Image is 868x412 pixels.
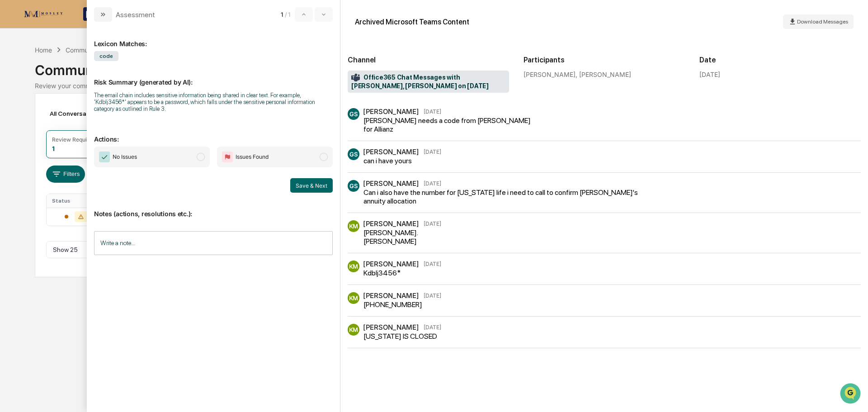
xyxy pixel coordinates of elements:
[363,291,419,300] div: [PERSON_NAME]
[424,260,441,267] time: Tuesday, September 23, 2025 at 3:56:34 PM
[424,180,441,187] time: Tuesday, September 23, 2025 at 3:55:42 PM
[116,10,155,19] div: Assessment
[355,18,469,26] div: Archived Microsoft Teams Content
[363,260,419,268] div: [PERSON_NAME]
[363,269,438,277] div: Kdblj3456*
[90,153,109,160] span: Pylon
[113,152,137,161] span: No Issues
[699,71,720,78] div: [DATE]
[9,19,165,33] p: How can we help?
[424,292,441,299] time: Tuesday, September 23, 2025 at 3:57:07 PM
[94,29,333,47] div: Lexicon Matches:
[348,148,359,160] div: GS
[363,179,419,188] div: [PERSON_NAME]
[52,136,95,143] div: Review Required
[783,14,854,29] button: Download Messages
[99,152,110,162] img: Checkmark
[363,147,419,156] div: [PERSON_NAME]
[75,114,112,123] span: Attestations
[62,110,116,127] a: 🗄️Attestations
[363,156,438,165] div: can i have yours
[22,8,65,20] img: logo
[94,67,333,86] p: Risk Summary (generated by AI):
[35,55,833,78] div: Communications Archive
[66,46,139,54] div: Communications Archive
[18,114,58,123] span: Preclearance
[46,106,114,121] div: All Conversations
[66,115,73,122] div: 🗄️
[348,56,509,64] h2: Channel
[64,153,109,160] a: Powered byPylon
[363,323,419,331] div: [PERSON_NAME]
[18,131,57,140] span: Data Lookup
[154,72,165,83] button: Start new chat
[363,107,419,116] div: [PERSON_NAME]
[351,73,505,90] span: Office365 Chat Messages with [PERSON_NAME], [PERSON_NAME] on [DATE]
[236,152,269,161] span: Issues Found
[348,324,359,336] div: KM
[363,300,438,309] div: [PHONE_NUMBER]
[363,219,419,228] div: [PERSON_NAME]
[797,19,848,25] span: Download Messages
[47,194,106,208] th: Status
[290,178,333,193] button: Save & Next
[5,110,62,127] a: 🖐️Preclearance
[363,116,535,133] div: [PERSON_NAME] needs a code from [PERSON_NAME] for Allianz
[9,132,16,139] div: 🔎
[94,92,333,112] div: The email chain includes sensitive information being shared in clear text. For example, 'Kdblj345...
[94,51,118,61] span: code
[524,71,685,78] div: [PERSON_NAME], [PERSON_NAME]
[94,124,333,143] p: Actions:
[524,56,685,64] h2: Participants
[363,228,462,246] div: [PERSON_NAME].[PERSON_NAME]
[424,108,441,115] time: Tuesday, September 23, 2025 at 3:38:34 PM
[363,332,438,341] div: [US_STATE] IS CLOSED
[35,46,52,54] div: Home
[31,69,148,78] div: Start new chat
[424,220,441,227] time: Tuesday, September 23, 2025 at 3:56:26 PM
[348,108,359,120] div: GS
[348,260,359,272] div: KM
[839,382,863,407] iframe: Open customer support
[348,292,359,304] div: KM
[5,128,61,144] a: 🔎Data Lookup
[348,220,359,232] div: KM
[46,166,85,183] button: Filters
[348,180,359,192] div: GS
[424,148,441,155] time: Tuesday, September 23, 2025 at 3:38:38 PM
[94,199,333,218] p: Notes (actions, resolutions etc.):
[35,82,833,90] div: Review your communication records across channels
[31,78,114,85] div: We're available if you need us!
[285,11,293,18] span: / 1
[52,145,55,152] div: 1
[9,115,16,122] div: 🖐️
[281,11,283,18] span: 1
[222,152,233,162] img: Flag
[424,324,441,331] time: Tuesday, September 23, 2025 at 3:57:10 PM
[363,188,639,205] div: Can i also have the number for [US_STATE] life i need to call to confirm [PERSON_NAME]'s annuity ...
[9,69,25,85] img: 1746055101610-c473b297-6a78-478c-a979-82029cc54cd1
[699,56,861,64] h2: Date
